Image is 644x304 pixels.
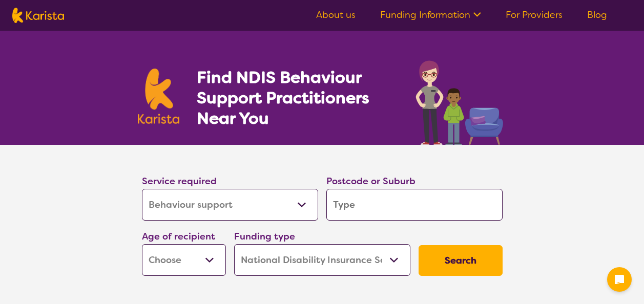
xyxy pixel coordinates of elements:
label: Age of recipient [142,230,215,243]
a: For Providers [506,9,563,21]
a: Funding Information [380,9,481,21]
img: Karista logo [138,69,180,124]
h1: Find NDIS Behaviour Support Practitioners Near You [197,67,395,128]
img: behaviour-support [413,55,507,145]
button: Search [419,245,503,276]
a: About us [316,9,356,21]
label: Service required [142,175,217,187]
label: Funding type [234,230,295,243]
label: Postcode or Suburb [326,175,416,187]
a: Blog [587,9,607,21]
input: Type [326,189,503,221]
img: Karista logo [12,8,64,23]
